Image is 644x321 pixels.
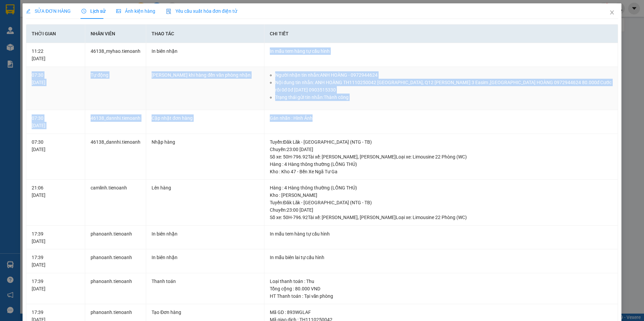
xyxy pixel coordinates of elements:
span: edit [26,9,31,13]
div: Lên hàng [152,184,258,191]
div: Kho : Kho 47 - Bến Xe Ngã Tư Ga [270,168,612,175]
th: Nhân viên [85,25,146,43]
div: Thanh toán [152,278,258,285]
div: Nhập hàng [152,138,258,146]
td: camlinh.tienoanh [85,180,146,226]
div: In mẫu tem hàng tự cấu hình [270,47,612,55]
th: Thao tác [146,25,264,43]
div: Tuyến : Đăk Lăk - [GEOGRAPHIC_DATA] (NTG - TB) Chuyến: 23:00 [DATE] Số xe: 50H-796.92 Tài xế: [PE... [270,199,612,221]
span: clock-circle [82,9,86,13]
th: Chi tiết [264,25,618,43]
div: In mẫu biên lai tự cấu hình [270,254,612,261]
span: Lịch sử [82,8,105,14]
span: picture [116,9,121,13]
button: Close [603,3,621,22]
div: 07:30 [DATE] [32,138,79,153]
div: 17:39 [DATE] [32,278,79,292]
div: Tạo Đơn hàng [152,309,258,316]
div: Cập nhật đơn hàng [152,114,258,122]
div: In biên nhận [152,230,258,238]
div: 07:30 [DATE] [32,114,79,129]
img: icon [166,9,171,14]
span: close [609,10,615,15]
span: Yêu cầu xuất hóa đơn điện tử [166,8,237,14]
td: 46138_dannhi.tienoanh [85,134,146,180]
div: Mã GD : 893WGLAF [270,309,612,316]
td: phanoanh.tienoanh [85,226,146,250]
div: HT Thanh toán : Tại văn phòng [270,292,612,300]
td: phanoanh.tienoanh [85,273,146,305]
div: 17:39 [DATE] [32,254,79,269]
div: Hàng : 4 Hàng thông thường (LỒNG THÚ) [270,184,612,191]
span: SỬA ĐƠN HÀNG [26,8,71,14]
td: Tự động [85,67,146,110]
li: Nội dung tin nhắn: ANH HOÀNG TH1110250042 [GEOGRAPHIC_DATA], Q12 [PERSON_NAME] 3 Easim ,[GEOGRAPH... [275,79,612,94]
div: [PERSON_NAME] khi hàng đến văn phòng nhận [152,71,258,79]
div: Loại thanh toán : Thu [270,278,612,285]
div: Tuyến : Đăk Lăk - [GEOGRAPHIC_DATA] (NTG - TB) Chuyến: 23:00 [DATE] Số xe: 50H-796.92 Tài xế: [PE... [270,138,612,160]
div: In biên nhận [152,47,258,55]
td: phanoanh.tienoanh [85,249,146,273]
td: 46138_dannhi.tienoanh [85,110,146,134]
th: Thời gian [26,25,85,43]
div: Kho : [PERSON_NAME] [270,191,612,199]
div: Hàng : 4 Hàng thông thường (LỒNG THÚ) [270,160,612,168]
div: Tổng cộng : 80.000 VND [270,285,612,292]
li: Trạng thái gửi tin nhắn: Thành công [275,94,612,101]
span: Ảnh kiện hàng [116,8,155,14]
div: In biên nhận [152,254,258,261]
div: 11:22 [DATE] [32,47,79,62]
td: 46138_myhao.tienoanh [85,43,146,67]
div: 21:06 [DATE] [32,184,79,199]
div: 17:39 [DATE] [32,230,79,245]
div: Gán nhãn : Hình Ảnh [270,114,612,122]
div: In mẫu tem hàng tự cấu hình [270,230,612,238]
div: 07:30 [DATE] [32,71,79,86]
li: Người nhận tin nhắn: ANH HOÀNG - 0972944624 [275,71,612,79]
